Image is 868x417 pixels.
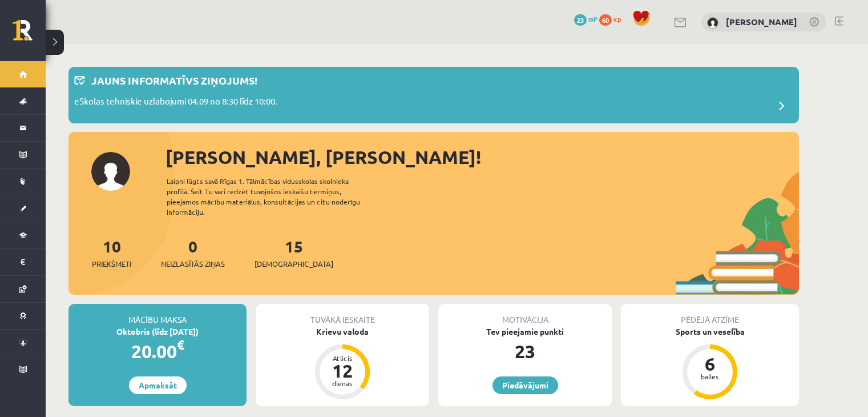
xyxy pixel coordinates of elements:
[621,326,799,338] div: Sports un veselība
[574,14,587,26] span: 23
[613,14,621,23] span: xp
[325,362,360,380] div: 12
[167,176,380,217] div: Laipni lūgts savā Rīgas 1. Tālmācības vidusskolas skolnieka profilā. Šeit Tu vari redzēt tuvojošo...
[256,326,429,401] a: Krievu valoda Atlicis 12 dienas
[161,258,225,270] span: Neizlasītās ziņas
[574,14,597,23] a: 23 mP
[256,304,429,326] div: Tuvākā ieskaite
[438,304,612,326] div: Motivācija
[92,258,131,270] span: Priekšmeti
[621,326,799,401] a: Sports un veselība 6 balles
[68,304,247,326] div: Mācību maksa
[129,376,187,394] a: Apmaksāt
[255,258,333,270] span: [DEMOGRAPHIC_DATA]
[92,236,131,270] a: 10Priekšmeti
[693,373,727,380] div: balles
[621,304,799,326] div: Pēdējā atzīme
[256,326,429,338] div: Krievu valoda
[91,73,257,88] p: Jauns informatīvs ziņojums!
[165,143,799,171] div: [PERSON_NAME], [PERSON_NAME]!
[177,336,184,353] span: €
[325,380,360,387] div: dienas
[693,355,727,373] div: 6
[255,236,333,270] a: 15[DEMOGRAPHIC_DATA]
[492,376,558,394] a: Piedāvājumi
[438,326,612,338] div: Tev pieejamie punkti
[726,16,797,27] a: [PERSON_NAME]
[707,17,718,29] img: Elizabete Melngalve
[161,236,225,270] a: 0Neizlasītās ziņas
[74,95,277,111] p: eSkolas tehniskie uzlabojumi 04.09 no 8:30 līdz 10:00.
[438,338,612,365] div: 23
[599,14,612,26] span: 60
[68,326,247,338] div: Oktobris (līdz [DATE])
[74,73,793,118] a: Jauns informatīvs ziņojums! eSkolas tehniskie uzlabojumi 04.09 no 8:30 līdz 10:00.
[588,14,597,23] span: mP
[599,14,627,23] a: 60 xp
[68,338,247,365] div: 20.00
[13,20,46,49] a: Rīgas 1. Tālmācības vidusskola
[325,355,360,362] div: Atlicis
